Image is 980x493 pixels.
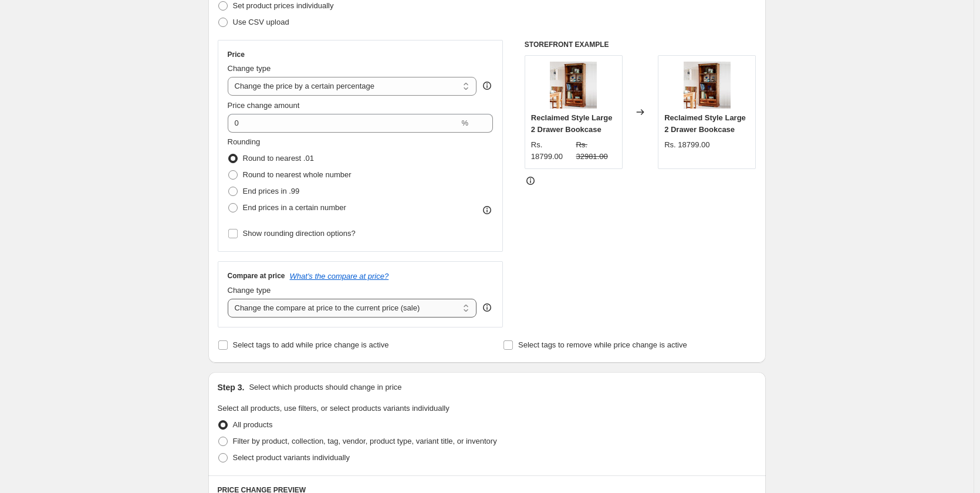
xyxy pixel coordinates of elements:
[243,154,314,163] span: Round to nearest .01
[243,170,352,179] span: Round to nearest whole number
[228,101,300,110] span: Price change amount
[664,139,709,151] div: Rs. 18799.00
[233,420,273,429] span: All products
[290,272,389,281] button: What's the compare at price?
[664,113,746,134] span: Reclaimed Style Large 2 Drawer Bookcase
[233,18,289,26] span: Use CSV upload
[243,187,300,195] span: End prices in .99
[550,62,597,109] img: IHUB-122_4_e8d93e49-41df-472a-a59e-4b7b0acf130b_80x.jpg
[481,80,493,92] div: help
[233,1,334,10] span: Set product prices individually
[525,40,756,49] h6: STOREFRONT EXAMPLE
[233,340,389,349] span: Select tags to add while price change is active
[518,340,687,349] span: Select tags to remove while price change is active
[243,229,356,238] span: Show rounding direction options?
[228,271,285,281] h3: Compare at price
[228,64,271,73] span: Change type
[249,381,401,393] p: Select which products should change in price
[218,404,450,413] span: Select all products, use filters, or select products variants individually
[228,114,459,133] input: -15
[233,437,497,445] span: Filter by product, collection, tag, vendor, product type, variant title, or inventory
[531,113,613,134] span: Reclaimed Style Large 2 Drawer Bookcase
[461,119,468,127] span: %
[243,203,346,212] span: End prices in a certain number
[684,62,731,109] img: IHUB-122_4_e8d93e49-41df-472a-a59e-4b7b0acf130b_80x.jpg
[228,286,271,295] span: Change type
[531,139,572,163] div: Rs. 18799.00
[218,381,245,393] h2: Step 3.
[228,50,245,59] h3: Price
[576,139,616,163] strike: Rs. 32981.00
[233,453,350,462] span: Select product variants individually
[481,302,493,313] div: help
[228,137,261,146] span: Rounding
